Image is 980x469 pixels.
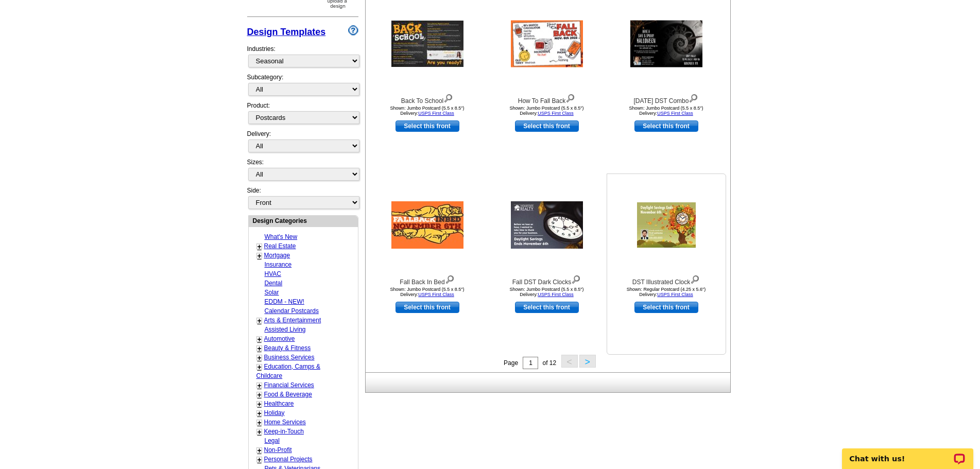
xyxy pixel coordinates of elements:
[657,292,693,297] a: USPS First Class
[264,344,311,352] a: Beauty & Fitness
[610,92,723,106] div: [DATE] DST Combo
[257,344,262,353] a: +
[835,437,980,469] iframe: LiveChat chat widget
[348,25,358,36] img: design-wizard-help-icon.png
[396,302,459,313] a: use this design
[445,273,455,284] img: view design details
[610,287,723,297] div: Shown: Regular Postcard (4.25 x 5.6") Delivery:
[264,419,306,426] a: Home Services
[264,456,313,463] a: Personal Projects
[371,287,484,297] div: Shown: Jumbo Postcard (5.5 x 8.5") Delivery:
[538,292,574,297] a: USPS First Class
[247,129,358,158] div: Delivery:
[542,359,556,367] span: of 12
[264,335,295,342] a: Automotive
[690,273,700,284] img: view design details
[565,92,575,103] img: view design details
[257,391,262,399] a: +
[689,92,698,103] img: view design details
[257,252,262,260] a: +
[247,186,358,210] div: Side:
[257,456,262,464] a: +
[391,201,463,249] img: Fall Back In Bed
[443,92,453,103] img: view design details
[265,233,298,240] a: What's New
[610,106,723,116] div: Shown: Jumbo Postcard (5.5 x 8.5") Delivery:
[264,446,292,454] a: Non-Profit
[630,21,702,67] img: Halloween DST Combo
[264,409,285,416] a: Holiday
[265,270,281,277] a: HVAC
[257,428,262,436] a: +
[247,27,326,37] a: Design Templates
[247,39,358,73] div: Industries:
[264,242,296,250] a: Real Estate
[264,381,314,389] a: Financial Services
[371,273,484,287] div: Fall Back In Bed
[257,409,262,418] a: +
[257,335,262,343] a: +
[264,317,321,324] a: Arts & Entertainment
[257,419,262,427] a: +
[265,298,304,305] a: EDDM - NEW!
[490,273,604,287] div: Fall DST Dark Clocks
[657,111,693,116] a: USPS First Class
[396,120,459,132] a: use this design
[247,158,358,186] div: Sizes:
[256,363,320,379] a: Education, Camps & Childcare
[418,292,454,297] a: USPS First Class
[504,359,518,367] span: Page
[579,355,596,368] button: >
[265,289,279,296] a: Solar
[265,261,292,268] a: Insurance
[538,111,574,116] a: USPS First Class
[511,201,583,249] img: Fall DST Dark Clocks
[264,391,312,398] a: Food & Beverage
[249,216,358,225] div: Design Categories
[257,363,262,371] a: +
[257,400,262,408] a: +
[247,73,358,101] div: Subcategory:
[634,120,698,132] a: use this design
[571,273,581,284] img: view design details
[610,273,723,287] div: DST Illustrated Clock
[265,326,306,333] a: Assisted Living
[257,317,262,325] a: +
[561,355,578,368] button: <
[490,287,604,297] div: Shown: Jumbo Postcard (5.5 x 8.5") Delivery:
[371,92,484,106] div: Back To School
[515,302,579,313] a: use this design
[391,21,463,67] img: Back To School
[418,111,454,116] a: USPS First Class
[371,106,484,116] div: Shown: Jumbo Postcard (5.5 x 8.5") Delivery:
[264,354,315,361] a: Business Services
[257,242,262,251] a: +
[490,92,604,106] div: How To Fall Back
[634,302,698,313] a: use this design
[264,428,304,435] a: Keep-in-Touch
[511,21,583,67] img: How To Fall Back
[247,101,358,129] div: Product:
[515,120,579,132] a: use this design
[257,446,262,455] a: +
[265,437,280,444] a: Legal
[257,354,262,362] a: +
[264,400,294,407] a: Healthcare
[265,307,319,315] a: Calendar Postcards
[265,280,283,287] a: Dental
[490,106,604,116] div: Shown: Jumbo Postcard (5.5 x 8.5") Delivery:
[257,381,262,390] a: +
[264,252,290,259] a: Mortgage
[637,202,696,248] img: DST Illustrated Clock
